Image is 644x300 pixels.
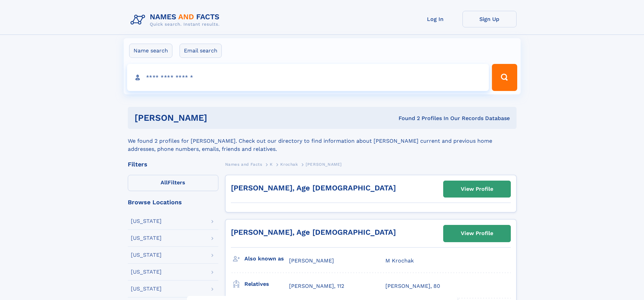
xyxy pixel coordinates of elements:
button: Search Button [492,64,517,91]
img: Logo Names and Facts [128,11,225,29]
div: Browse Locations [128,199,218,205]
a: Log In [408,11,462,27]
div: View Profile [461,181,493,197]
a: [PERSON_NAME], 80 [385,282,440,290]
span: K [270,162,273,167]
label: Name search [129,44,172,58]
label: Filters [128,175,218,191]
a: View Profile [444,181,510,197]
span: M Krochak [385,257,414,264]
a: [PERSON_NAME], Age [DEMOGRAPHIC_DATA] [231,228,396,236]
div: [US_STATE] [131,286,162,292]
span: All [161,179,168,186]
a: Krochak [280,160,298,168]
span: [PERSON_NAME] [289,257,334,264]
h1: [PERSON_NAME] [135,114,303,122]
span: Krochak [280,162,298,167]
div: Filters [128,161,218,167]
input: search input [127,64,489,91]
div: View Profile [461,226,493,241]
a: [PERSON_NAME], Age [DEMOGRAPHIC_DATA] [231,184,396,192]
label: Email search [180,44,222,58]
a: [PERSON_NAME], 112 [289,282,344,290]
div: [US_STATE] [131,235,162,241]
div: [US_STATE] [131,218,162,224]
div: Found 2 Profiles In Our Records Database [303,115,510,122]
a: Names and Facts [225,160,262,168]
h3: Also known as [244,253,289,264]
a: Sign Up [462,11,517,27]
a: K [270,160,273,168]
span: [PERSON_NAME] [306,162,342,167]
a: View Profile [444,225,510,241]
h3: Relatives [244,278,289,290]
div: We found 2 profiles for [PERSON_NAME]. Check out our directory to find information about [PERSON_... [128,129,517,153]
div: [US_STATE] [131,269,162,275]
div: [US_STATE] [131,252,162,258]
